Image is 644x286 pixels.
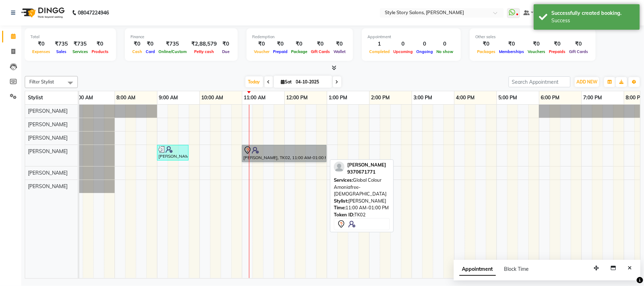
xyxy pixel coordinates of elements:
[367,49,391,54] span: Completed
[576,79,597,84] span: ADD NEW
[29,79,54,84] span: Filter Stylist
[347,162,386,168] span: [PERSON_NAME]
[30,40,52,48] div: ₹0
[391,40,414,48] div: 0
[582,93,604,103] a: 7:00 PM
[332,49,347,54] span: Wallet
[334,198,348,204] span: Stylist:
[414,40,435,48] div: 0
[334,212,354,217] span: Token ID:
[90,40,110,48] div: ₹0
[271,40,289,48] div: ₹0
[28,148,68,154] span: [PERSON_NAME]
[188,40,220,48] div: ₹2,88,579
[551,10,634,17] div: Successfully created booking.
[28,135,68,141] span: [PERSON_NAME]
[157,49,188,54] span: Online/Custom
[575,77,599,87] button: ADD NEW
[475,40,497,48] div: ₹0
[279,79,294,84] span: Sat
[294,77,329,87] input: 2025-10-04
[220,40,232,48] div: ₹0
[130,49,144,54] span: Cash
[309,49,332,54] span: Gift Cards
[412,93,434,103] a: 3:00 PM
[285,93,310,103] a: 12:00 PM
[28,170,68,176] span: [PERSON_NAME]
[435,49,455,54] span: No show
[192,49,216,54] span: Petty cash
[567,40,590,48] div: ₹0
[497,49,526,54] span: Memberships
[526,40,547,48] div: ₹0
[71,49,90,54] span: Services
[115,93,138,103] a: 8:00 AM
[414,49,435,54] span: Ongoing
[144,49,157,54] span: Card
[28,121,68,128] span: [PERSON_NAME]
[130,40,144,48] div: ₹0
[220,49,231,54] span: Due
[347,169,386,176] div: 9370671771
[547,40,567,48] div: ₹0
[144,40,157,48] div: ₹0
[289,49,309,54] span: Package
[130,34,232,40] div: Finance
[30,49,52,54] span: Expenses
[71,40,90,48] div: ₹735
[334,177,387,197] span: Global Colour Amoniafree-[DEMOGRAPHIC_DATA]
[454,93,477,103] a: 4:00 PM
[200,93,225,103] a: 10:00 AM
[158,146,188,159] div: [PERSON_NAME], TK01, 09:00 AM-09:45 AM, Hair Cut - Master - [DEMOGRAPHIC_DATA]
[334,198,390,205] div: [PERSON_NAME]
[475,34,590,40] div: Other sales
[475,49,497,54] span: Packages
[30,34,110,40] div: Total
[539,93,562,103] a: 6:00 PM
[497,40,526,48] div: ₹0
[72,93,95,103] a: 7:00 AM
[28,108,68,114] span: [PERSON_NAME]
[18,3,66,23] img: logo
[370,93,392,103] a: 2:00 PM
[334,162,344,172] img: profile
[52,40,71,48] div: ₹735
[567,49,590,54] span: Gift Cards
[332,40,347,48] div: ₹0
[547,49,567,54] span: Prepaids
[245,76,263,87] span: Today
[334,211,390,218] div: TK02
[497,93,519,103] a: 5:00 PM
[509,76,570,87] input: Search Appointment
[54,49,68,54] span: Sales
[551,17,634,24] div: Success
[334,177,353,183] span: Services:
[157,40,188,48] div: ₹735
[252,34,347,40] div: Redemption
[526,49,547,54] span: Vouchers
[78,3,109,23] b: 08047224946
[157,93,180,103] a: 9:00 AM
[90,49,110,54] span: Products
[252,40,271,48] div: ₹0
[271,49,289,54] span: Prepaid
[334,204,390,211] div: 11:00 AM-01:00 PM
[309,40,332,48] div: ₹0
[28,94,43,101] span: Stylist
[504,266,529,272] span: Block Time
[334,205,346,210] span: Time:
[391,49,414,54] span: Upcoming
[28,183,68,189] span: [PERSON_NAME]
[242,93,268,103] a: 11:00 AM
[252,49,271,54] span: Voucher
[367,40,391,48] div: 1
[625,263,635,274] button: Close
[435,40,455,48] div: 0
[459,263,496,276] span: Appointment
[327,93,349,103] a: 1:00 PM
[289,40,309,48] div: ₹0
[367,34,455,40] div: Appointment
